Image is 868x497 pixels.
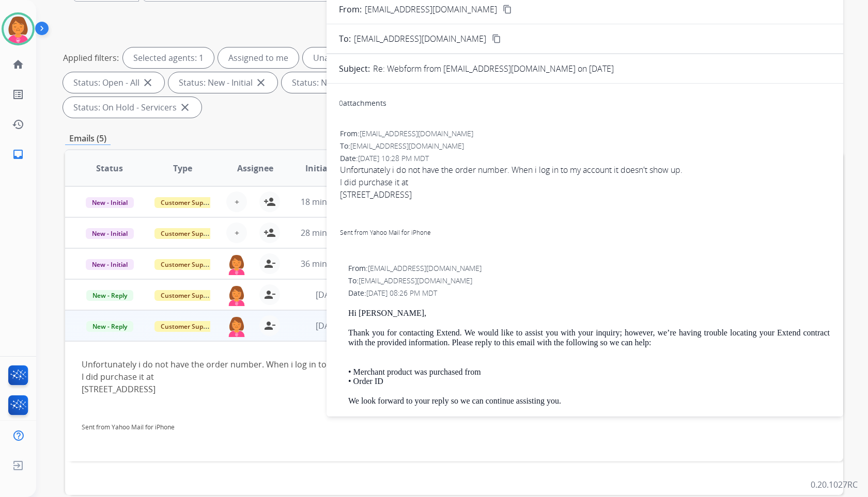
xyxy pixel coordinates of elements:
[154,197,222,208] span: Customer Support
[348,396,830,406] p: We look forward to your reply so we can continue assisting you.
[359,276,472,285] span: [EMAIL_ADDRESS][DOMAIN_NAME]
[263,227,276,239] mat-icon: person_add
[123,47,214,68] div: Selected agents: 1
[82,383,681,445] div: [STREET_ADDRESS]
[82,423,175,431] a: Sent from Yahoo Mail for iPhone
[340,164,830,250] span: Unfortunately i do not have the order number. When i log in to my account it doesn't show up.
[340,141,830,151] div: To:
[301,258,361,269] span: 36 minutes ago
[339,33,351,45] p: To:
[218,47,299,68] div: Assigned to me
[63,97,202,118] div: Status: On Hold - Servicers
[263,258,276,270] mat-icon: person_remove
[263,288,276,301] mat-icon: person_remove
[226,253,247,275] img: agent-avatar
[263,196,276,208] mat-icon: person_add
[263,319,276,332] mat-icon: person_remove
[366,288,437,298] span: [DATE] 08:26 PM MDT
[348,263,830,274] div: From:
[303,47,369,68] div: Unassigned
[301,196,361,207] span: 18 minutes ago
[154,290,222,301] span: Customer Support
[811,478,858,491] p: 0.20.1027RC
[82,371,681,383] div: I did purchase it at
[154,321,222,332] span: Customer Support
[86,228,134,239] span: New - Initial
[348,328,830,347] p: Thank you for contacting Extend. We would like to assist you with your inquiry; however, we’re ha...
[316,289,342,300] span: [DATE]
[86,290,133,301] span: New - Reply
[373,62,614,75] p: Re: Webform from [EMAIL_ADDRESS][DOMAIN_NAME] on [DATE]
[282,72,391,93] div: Status: New - Reply
[82,358,681,445] div: Unfortunately i do not have the order number. When i log in to my account it doesn't show up.
[168,72,277,93] div: Status: New - Initial
[348,358,830,386] p: • Merchant product was purchased from • Order ID
[12,118,24,131] mat-icon: history
[154,228,222,239] span: Customer Support
[348,416,830,436] p: Sincerely, The Extend Customer Care Team
[255,76,267,89] mat-icon: close
[350,141,464,151] span: [EMAIL_ADDRESS][DOMAIN_NAME]
[63,72,164,93] div: Status: Open - All
[340,176,830,188] div: I did purchase it at
[492,34,501,43] mat-icon: content_copy
[301,227,361,238] span: 28 minutes ago
[237,162,273,174] span: Assignee
[339,98,386,108] div: attachments
[365,3,497,15] p: [EMAIL_ADDRESS][DOMAIN_NAME]
[340,188,830,250] div: [STREET_ADDRESS]
[86,259,134,270] span: New - Initial
[348,276,830,286] div: To:
[339,62,370,75] p: Subject:
[63,52,119,64] p: Applied filters:
[179,101,191,114] mat-icon: close
[358,153,429,163] span: [DATE] 10:28 PM MDT
[86,321,133,332] span: New - Reply
[339,98,343,108] span: 0
[12,58,24,71] mat-icon: home
[354,33,486,45] span: [EMAIL_ADDRESS][DOMAIN_NAME]
[235,227,239,239] span: +
[12,148,24,161] mat-icon: inbox
[360,129,473,138] span: [EMAIL_ADDRESS][DOMAIN_NAME]
[226,191,247,212] button: +
[173,162,192,174] span: Type
[340,153,830,164] div: Date:
[4,14,33,43] img: avatar
[348,288,830,298] div: Date:
[154,259,222,270] span: Customer Support
[368,263,482,273] span: [EMAIL_ADDRESS][DOMAIN_NAME]
[340,129,830,139] div: From:
[305,162,352,174] span: Initial Date
[142,76,154,89] mat-icon: close
[12,88,24,101] mat-icon: list_alt
[96,162,123,174] span: Status
[339,3,362,15] p: From:
[340,228,431,237] a: Sent from Yahoo Mail for iPhone
[235,196,239,208] span: +
[348,309,830,318] p: Hi [PERSON_NAME],
[316,320,342,331] span: [DATE]
[226,222,247,243] button: +
[226,315,247,337] img: agent-avatar
[503,5,512,14] mat-icon: content_copy
[86,197,134,208] span: New - Initial
[226,284,247,306] img: agent-avatar
[65,132,111,145] p: Emails (5)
